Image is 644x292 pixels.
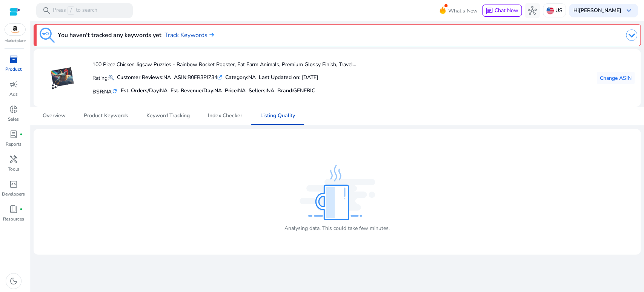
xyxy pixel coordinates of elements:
[174,74,188,81] b: ASIN:
[546,7,554,14] img: us.svg
[597,72,635,84] button: Change ASIN
[20,208,23,211] span: fiber_manual_record
[104,88,112,95] span: NA
[117,74,163,81] b: Customer Reviews:
[624,6,633,15] span: keyboard_arrow_down
[58,31,161,40] h3: You haven't tracked any keywords yet
[9,276,18,286] span: dark_mode
[626,30,637,41] img: dropdown-arrow.svg
[92,62,356,68] h4: 100 Piece Chicken Jigsaw Puzzles - Rainbow Rocket Rooster, Fat Farm Animals, Premium Glossy Finis...
[9,130,18,139] span: lab_profile
[300,165,375,220] img: analysing_data.svg
[8,166,19,172] p: Tools
[84,113,128,118] span: Product Keywords
[171,88,222,94] h5: Est. Revenue/Day:
[214,87,222,94] span: NA
[600,74,632,82] span: Change ASIN
[9,105,18,114] span: donut_small
[448,4,478,17] span: What's New
[2,191,25,197] p: Developers
[160,87,168,94] span: NA
[555,4,563,17] p: US
[9,91,18,98] p: Ads
[3,216,24,222] p: Resources
[6,141,22,148] p: Reports
[249,88,274,94] h5: Sellers:
[259,73,318,81] div: : [DATE]
[284,224,390,232] p: Analysing data. This could take few minutes.
[9,155,18,164] span: handyman
[225,74,248,81] b: Category:
[238,87,246,94] span: NA
[486,7,493,15] span: chat
[525,3,540,18] button: hub
[164,31,214,40] a: Track Keywords
[9,80,18,89] span: campaign
[8,116,19,123] p: Sales
[68,6,74,15] span: /
[5,24,25,35] img: amazon.svg
[40,28,55,43] img: keyword-tracking.svg
[20,133,23,136] span: fiber_manual_record
[495,7,518,14] span: Chat Now
[293,87,315,94] span: GENERIC
[579,7,621,14] b: [PERSON_NAME]
[48,64,77,92] img: 41W3dOjfeML.jpg
[528,6,537,15] span: hub
[260,113,295,118] span: Listing Quality
[277,87,292,94] span: Brand
[43,113,66,118] span: Overview
[482,5,522,17] button: chatChat Now
[112,88,118,95] mat-icon: refresh
[9,180,18,189] span: code_blocks
[5,66,22,73] p: Product
[208,113,242,118] span: Index Checker
[573,8,621,13] p: Hi
[92,73,114,82] p: Rating:
[9,205,18,214] span: book_4
[259,74,299,81] b: Last Updated on
[53,6,97,15] p: Press to search
[174,73,222,81] div: B0FR3PJZ34
[267,87,274,94] span: NA
[146,113,190,118] span: Keyword Tracking
[42,6,51,15] span: search
[277,88,315,94] h5: :
[121,88,168,94] h5: Est. Orders/Day:
[92,87,118,95] h5: BSR:
[225,73,256,81] div: NA
[225,88,246,94] h5: Price:
[207,33,214,37] img: arrow-right.svg
[9,55,18,64] span: inventory_2
[5,38,26,44] p: Marketplace
[117,73,171,81] div: NA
